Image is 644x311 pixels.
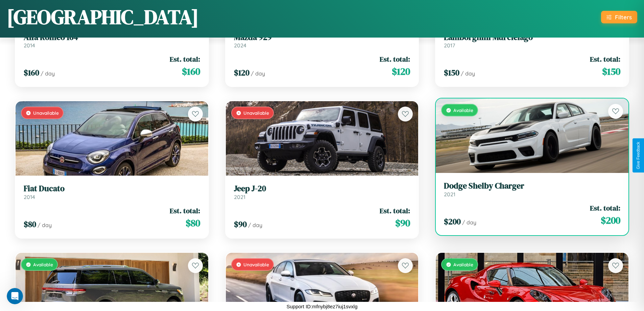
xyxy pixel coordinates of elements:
span: $ 200 [601,214,620,227]
a: Lamborghini Murcielago2017 [444,32,620,49]
h3: Fiat Ducato [24,184,200,194]
span: 2021 [234,194,245,200]
span: Available [453,107,473,113]
span: 2024 [234,42,246,49]
span: $ 120 [234,67,249,78]
span: Est. total: [380,206,410,216]
span: 2017 [444,42,455,49]
span: $ 80 [186,216,200,230]
span: Est. total: [170,206,200,216]
a: Fiat Ducato2014 [24,184,200,200]
a: Jeep J-202021 [234,184,410,200]
span: Available [33,262,53,267]
span: Est. total: [380,54,410,64]
span: Unavailable [243,110,269,116]
span: $ 90 [234,219,247,230]
span: / day [41,70,55,77]
span: $ 160 [182,65,200,78]
span: Est. total: [170,54,200,64]
span: Est. total: [590,54,620,64]
span: $ 90 [395,216,410,230]
h3: Lamborghini Murcielago [444,32,620,42]
a: Dodge Shelby Charger2021 [444,181,620,198]
button: Filters [601,11,637,23]
a: Mazda 9292024 [234,32,410,49]
span: Available [453,262,473,267]
h3: Jeep J-20 [234,184,410,194]
span: / day [251,70,265,77]
h3: Dodge Shelby Charger [444,181,620,191]
span: $ 120 [392,65,410,78]
span: $ 150 [444,67,459,78]
span: 2021 [444,191,455,198]
span: / day [462,219,476,226]
span: / day [248,222,262,228]
span: $ 160 [24,67,39,78]
a: Alfa Romeo 1642014 [24,32,200,49]
span: 2014 [24,42,35,49]
span: 2014 [24,194,35,200]
iframe: Intercom live chat [7,288,23,304]
span: $ 150 [602,65,620,78]
span: $ 80 [24,219,36,230]
span: Unavailable [243,262,269,267]
span: Est. total: [590,203,620,213]
span: $ 200 [444,216,461,227]
span: Unavailable [33,110,59,116]
div: Give Feedback [636,142,641,169]
div: Filters [615,14,632,21]
span: / day [38,222,52,228]
span: / day [461,70,475,77]
h1: [GEOGRAPHIC_DATA] [7,3,199,31]
p: Support ID: mfnybj8ez7iuj1svxlg [286,302,357,311]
